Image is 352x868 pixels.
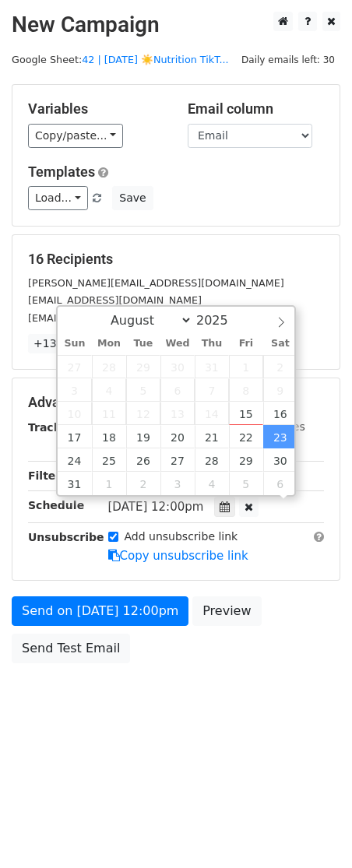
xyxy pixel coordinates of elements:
[92,448,126,472] span: August 25, 2025
[229,339,263,349] span: Fri
[28,100,164,118] h5: Variables
[28,124,123,148] a: Copy/paste...
[263,355,297,378] span: August 2, 2025
[229,355,263,378] span: August 1, 2025
[126,448,160,472] span: August 26, 2025
[126,339,160,349] span: Tue
[274,793,352,868] iframe: Chat Widget
[12,54,229,65] small: Google Sheet:
[12,12,340,38] h2: New Campaign
[160,355,195,378] span: July 30, 2025
[263,378,297,402] span: August 9, 2025
[263,448,297,472] span: August 30, 2025
[126,425,160,448] span: August 19, 2025
[229,425,263,448] span: August 22, 2025
[92,378,126,402] span: August 4, 2025
[229,472,263,495] span: September 5, 2025
[195,448,229,472] span: August 28, 2025
[58,355,92,378] span: July 27, 2025
[126,472,160,495] span: September 2, 2025
[126,378,160,402] span: August 5, 2025
[58,378,92,402] span: August 3, 2025
[160,402,195,425] span: August 13, 2025
[108,549,248,563] a: Copy unsubscribe link
[92,402,126,425] span: August 11, 2025
[263,402,297,425] span: August 16, 2025
[126,402,160,425] span: August 12, 2025
[28,394,324,411] h5: Advanced
[58,425,92,448] span: August 17, 2025
[160,425,195,448] span: August 20, 2025
[28,499,84,511] strong: Schedule
[28,186,88,210] a: Load...
[195,402,229,425] span: August 14, 2025
[160,472,195,495] span: September 3, 2025
[58,402,92,425] span: August 10, 2025
[82,54,228,65] a: 42 | [DATE] ☀️Nutrition TikT...
[188,100,324,118] h5: Email column
[28,163,95,180] a: Templates
[12,596,188,626] a: Send on [DATE] 12:00pm
[229,402,263,425] span: August 15, 2025
[58,339,92,349] span: Sun
[92,425,126,448] span: August 18, 2025
[92,355,126,378] span: July 28, 2025
[195,355,229,378] span: July 31, 2025
[192,313,248,328] input: Year
[195,339,229,349] span: Thu
[195,425,229,448] span: August 21, 2025
[192,596,261,626] a: Preview
[58,472,92,495] span: August 31, 2025
[92,339,126,349] span: Mon
[236,51,340,69] span: Daily emails left: 30
[263,472,297,495] span: September 6, 2025
[263,339,297,349] span: Sat
[244,419,304,435] label: UTM Codes
[195,378,229,402] span: August 7, 2025
[108,500,204,514] span: [DATE] 12:00pm
[28,531,104,543] strong: Unsubscribe
[28,469,68,482] strong: Filters
[28,312,202,324] small: [EMAIL_ADDRESS][DOMAIN_NAME]
[12,634,130,663] a: Send Test Email
[28,421,80,434] strong: Tracking
[195,472,229,495] span: September 4, 2025
[160,448,195,472] span: August 27, 2025
[28,277,284,289] small: [PERSON_NAME][EMAIL_ADDRESS][DOMAIN_NAME]
[58,448,92,472] span: August 24, 2025
[263,425,297,448] span: August 23, 2025
[28,294,202,306] small: [EMAIL_ADDRESS][DOMAIN_NAME]
[229,448,263,472] span: August 29, 2025
[126,355,160,378] span: July 29, 2025
[229,378,263,402] span: August 8, 2025
[112,186,153,210] button: Save
[92,472,126,495] span: September 1, 2025
[125,529,238,545] label: Add unsubscribe link
[160,378,195,402] span: August 6, 2025
[28,251,324,268] h5: 16 Recipients
[236,54,340,65] a: Daily emails left: 30
[28,334,93,353] a: +13 more
[160,339,195,349] span: Wed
